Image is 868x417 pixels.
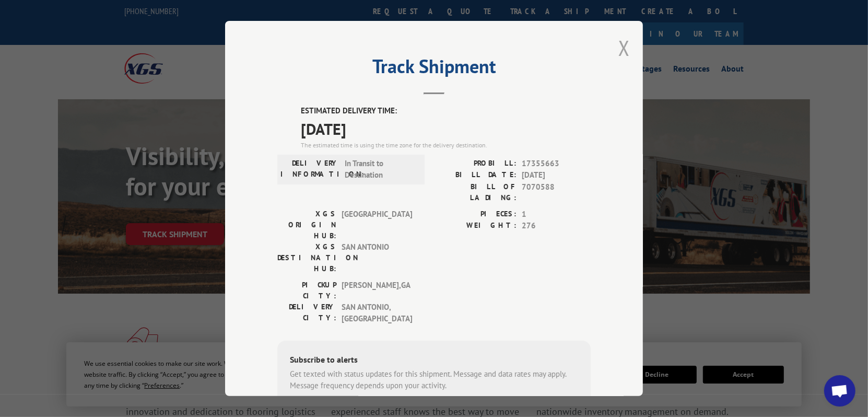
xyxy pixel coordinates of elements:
[618,34,630,62] button: Close modal
[277,59,591,79] h2: Track Shipment
[522,181,591,203] span: 7070588
[301,117,591,140] span: [DATE]
[522,208,591,220] span: 1
[342,208,412,241] span: [GEOGRAPHIC_DATA]
[290,353,578,368] div: Subscribe to alerts
[290,368,578,391] div: Get texted with status updates for this shipment. Message and data rates may apply. Message frequ...
[824,375,855,407] div: Open chat
[342,279,412,301] span: [PERSON_NAME] , GA
[280,157,339,181] label: DELIVERY INFORMATION:
[342,241,412,274] span: SAN ANTONIO
[522,169,591,181] span: [DATE]
[301,140,591,149] div: The estimated time is using the time zone for the delivery destination.
[434,169,517,181] label: BILL DATE:
[434,220,517,232] label: WEIGHT:
[434,181,517,203] label: BILL OF LADING:
[434,208,517,220] label: PIECES:
[277,279,336,301] label: PICKUP CITY:
[345,157,415,181] span: In Transit to Destination
[277,208,336,241] label: XGS ORIGIN HUB:
[342,301,412,325] span: SAN ANTONIO , [GEOGRAPHIC_DATA]
[277,241,336,274] label: XGS DESTINATION HUB:
[434,157,517,169] label: PROBILL:
[301,105,591,117] label: ESTIMATED DELIVERY TIME:
[522,157,591,169] span: 17355663
[522,220,591,232] span: 276
[277,301,336,325] label: DELIVERY CITY:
